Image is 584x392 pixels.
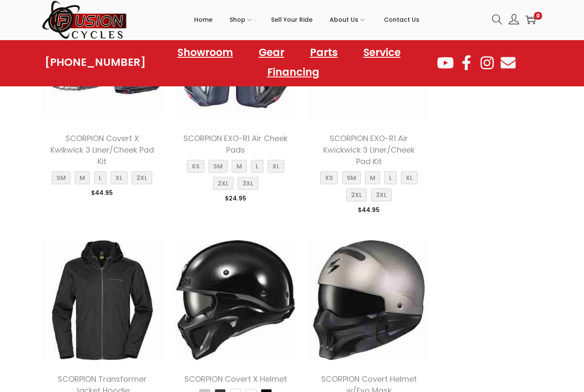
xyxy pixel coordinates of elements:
[91,189,95,197] span: $
[230,9,245,30] span: Shop
[268,160,284,173] span: XL
[330,9,358,30] span: About Us
[187,160,204,173] span: XS
[384,171,397,184] span: L
[127,0,486,39] nav: Primary navigation
[251,160,263,173] span: L
[271,0,313,39] a: Sell Your Ride
[232,160,247,173] span: M
[75,171,90,184] span: M
[225,194,229,203] span: $
[132,171,152,184] span: 2XL
[184,374,287,384] a: SCORPION Covert X Helmet
[358,206,362,214] span: $
[525,15,536,25] a: 0
[401,171,418,184] span: XL
[250,43,293,62] a: Gear
[52,171,71,184] span: SM
[169,43,242,62] a: Showroom
[358,206,380,214] span: 44.95
[225,194,246,203] span: 24.95
[342,171,361,184] span: SM
[330,0,367,39] a: About Us
[238,177,258,190] span: 3XL
[320,171,338,184] span: XS
[194,0,212,39] a: Home
[111,171,127,184] span: XL
[50,133,154,167] a: SCORPION Covert X Kwikwick 3 Liner/Cheek Pad Kit
[230,0,254,39] a: Shop
[213,177,233,190] span: 2XL
[371,189,392,201] span: 3XL
[91,189,113,197] span: 44.95
[146,43,436,82] nav: Menu
[301,43,346,62] a: Parts
[194,9,212,30] span: Home
[259,62,328,82] a: Financing
[365,171,380,184] span: M
[384,9,419,30] span: Contact Us
[183,133,288,155] a: SCORPION EXO-R1 Air Cheek Pads
[45,56,146,68] a: [PHONE_NUMBER]
[323,133,415,167] a: SCORPION EXO-R1 Air Kwickwick 3 Liner/Cheek Pad Kit
[346,189,367,201] span: 2XL
[355,43,409,62] a: Service
[94,171,106,184] span: L
[384,0,419,39] a: Contact Us
[209,160,227,173] span: SM
[271,9,313,30] span: Sell Your Ride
